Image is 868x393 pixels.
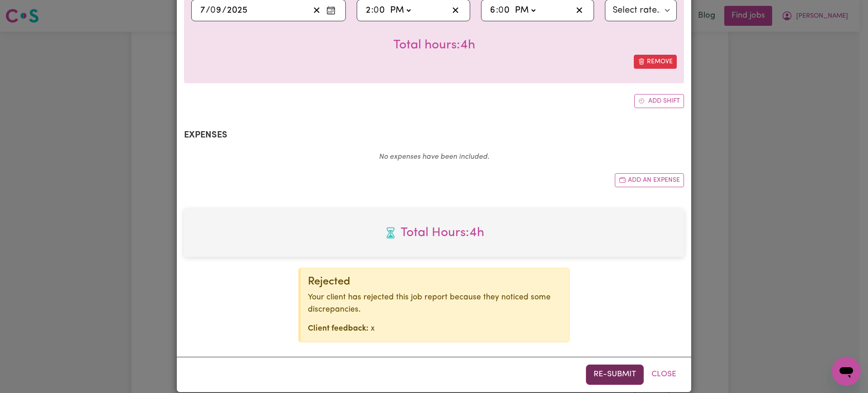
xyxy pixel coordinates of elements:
input: -- [374,4,386,17]
span: : [496,5,498,15]
span: / [206,5,210,15]
input: -- [211,4,222,17]
p: Your client has rejected this job report because they noticed some discrepancies. [308,292,562,316]
button: Close [644,365,684,384]
p: x [308,323,562,335]
strong: Client feedback: [308,325,368,332]
span: : [371,5,373,15]
h2: Expenses [184,130,684,141]
button: Re-submit this job report [586,365,644,384]
button: Add another expense [615,173,684,187]
em: No expenses have been included. [379,153,489,161]
span: Rejected [308,276,350,287]
span: / [222,5,226,15]
button: Clear date [310,4,324,17]
span: 0 [498,6,504,15]
input: -- [200,4,206,17]
input: -- [365,4,371,17]
input: -- [490,4,496,17]
button: Remove this shift [634,55,677,69]
span: 0 [373,6,379,15]
span: Total hours worked: 4 hours [393,39,475,52]
button: Enter the date of care work [324,4,338,17]
button: Add another shift [634,94,684,108]
span: Total hours worked: 4 hours [191,223,677,242]
iframe: Button to launch messaging window [832,357,861,386]
span: 0 [210,6,216,15]
input: ---- [226,4,248,17]
input: -- [499,4,510,17]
